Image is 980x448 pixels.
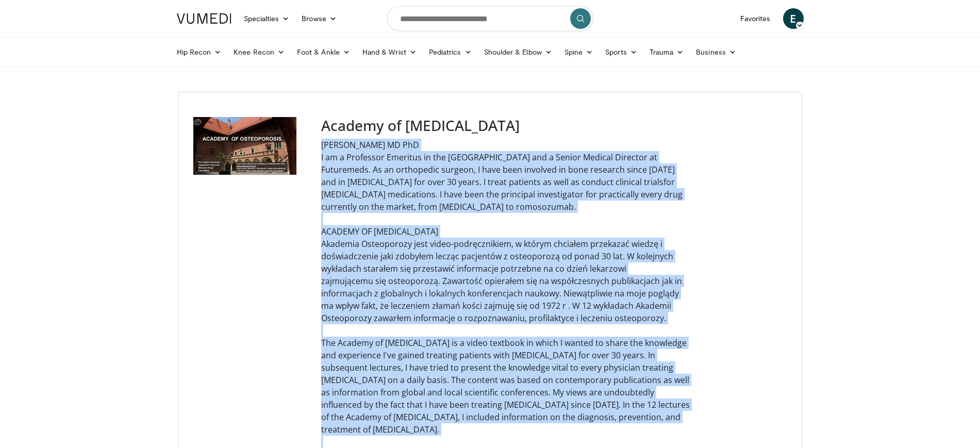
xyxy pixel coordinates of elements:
a: E [783,8,804,29]
a: Business [690,42,742,62]
a: Sports [599,42,643,62]
a: Pediatrics [423,42,478,62]
a: Knee Recon [227,42,291,62]
input: Search topics, interventions [387,6,593,31]
img: VuMedi Logo [177,13,231,24]
a: Specialties [238,8,296,29]
h3: Academy of [MEDICAL_DATA] [321,117,787,135]
a: Hand & Wrist [356,42,423,62]
a: Shoulder & Elbow [478,42,558,62]
a: Spine [558,42,599,62]
a: Hip Recon [171,42,228,62]
a: Browse [295,8,343,29]
a: Trauma [643,42,690,62]
a: Favorites [734,8,777,29]
a: Foot & Ankle [291,42,356,62]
